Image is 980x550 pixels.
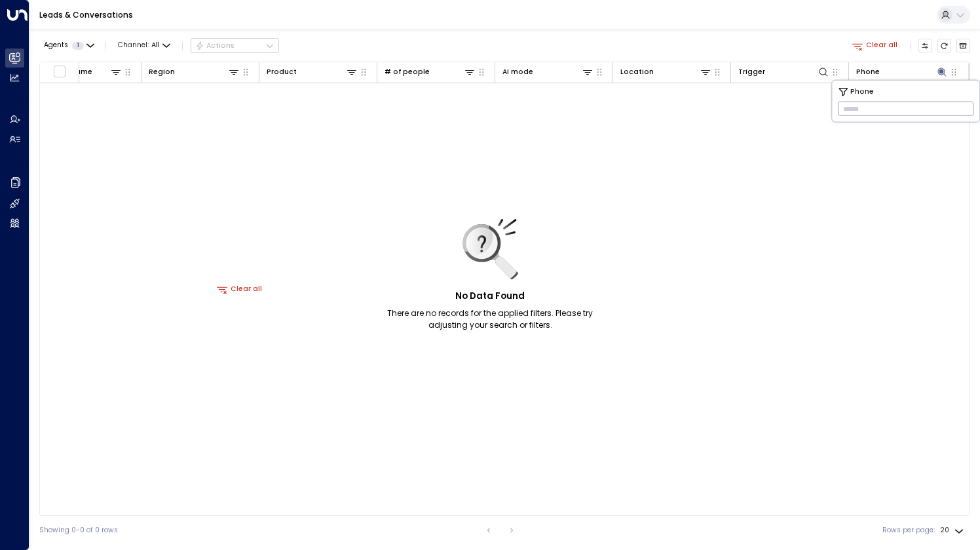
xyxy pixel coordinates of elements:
button: Customize [918,39,933,53]
span: 1 [72,42,84,50]
div: Location [620,66,654,78]
button: Archived Leads [956,39,971,53]
span: Agents [44,42,68,49]
p: There are no records for the applied filters. Please try adjusting your search or filters. [367,307,613,331]
span: Toggle select all [53,65,66,77]
button: Actions [191,38,279,54]
button: Agents1 [39,39,98,52]
a: Leads & Conversations [39,9,133,20]
span: Channel: [114,39,174,52]
div: Showing 0-0 of 0 rows [39,525,118,536]
div: AI mode [502,66,594,78]
div: Product [267,66,297,78]
div: Trigger [738,66,765,78]
div: AI mode [502,66,533,78]
div: Product [267,66,358,78]
nav: pagination navigation [480,522,520,538]
div: Phone [856,66,880,78]
span: All [151,41,160,49]
div: Region [149,66,175,78]
div: 20 [940,522,966,538]
div: Location [620,66,712,78]
button: Clear all [213,283,267,296]
div: Actions [195,41,235,50]
button: Channel:All [114,39,174,52]
span: Phone [850,87,874,98]
button: Clear all [848,39,902,52]
div: Region [149,66,240,78]
div: Phone [856,66,949,78]
div: Button group with a nested menu [191,38,279,54]
div: Trigger [738,66,830,78]
div: # of people [385,66,476,78]
label: Rows per page: [882,525,935,536]
div: # of people [385,66,430,78]
h5: No Data Found [455,290,525,303]
span: Refresh [937,39,952,53]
